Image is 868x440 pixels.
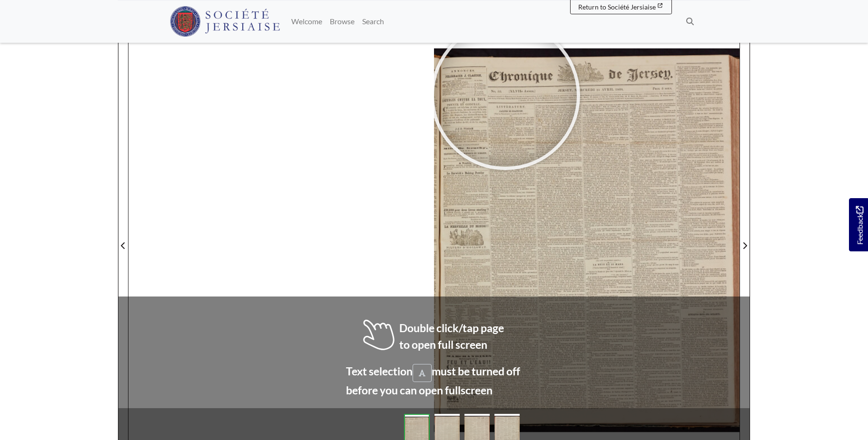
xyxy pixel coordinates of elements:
img: Société Jersiaise [170,6,280,37]
a: Browse [326,12,358,31]
span: Feedback [854,206,865,244]
a: Search [358,12,388,31]
span: Return to Société Jersiaise [578,3,656,11]
a: Would you like to provide feedback? [849,198,868,251]
a: Welcome [287,12,326,31]
a: Société Jersiaise logo [170,4,280,39]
